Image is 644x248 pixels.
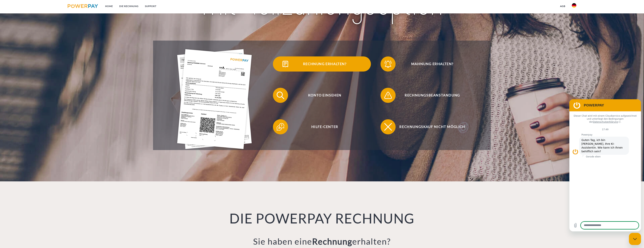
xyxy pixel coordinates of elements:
button: Rechnungskauf nicht möglich [381,119,479,134]
button: Rechnung erhalten? [273,56,371,72]
span: Rechnungskauf nicht möglich [386,119,479,134]
button: Mahnung erhalten? [381,56,479,72]
span: Mahnung erhalten? [386,56,479,72]
iframe: Messaging-Fenster [569,99,641,231]
a: DIE RECHNUNG [116,3,142,10]
img: qb_bell.svg [383,59,393,69]
iframe: Schaltfläche zum Öffnen des Messaging-Fensters; Konversation läuft [629,233,641,245]
img: qb_bill.svg [281,59,290,69]
img: qb_close.svg [383,122,393,132]
img: de [572,3,576,8]
a: Home [102,3,116,10]
img: single_invoice_powerpay_de.jpg [177,49,252,149]
button: Hilfe-Center [273,119,371,134]
button: Rechnungsbeanstandung [381,88,479,103]
span: Hilfe-Center [279,119,371,134]
span: Rechnung erhalten? [279,56,371,72]
img: logo-powerpay.svg [68,4,98,8]
button: Konto einsehen [273,88,371,103]
b: Rechnung [312,236,352,246]
h3: Sie haben eine erhalten? [190,236,454,247]
h1: DIE POWERPAY RECHNUNG [190,210,454,227]
img: qb_search.svg [276,91,285,100]
img: qb_warning.svg [383,91,393,100]
a: agb [557,3,569,10]
span: Konto einsehen [279,88,371,103]
a: SUPPORT [142,3,160,10]
span: Rechnungsbeanstandung [386,88,479,103]
img: qb_help.svg [276,122,285,132]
